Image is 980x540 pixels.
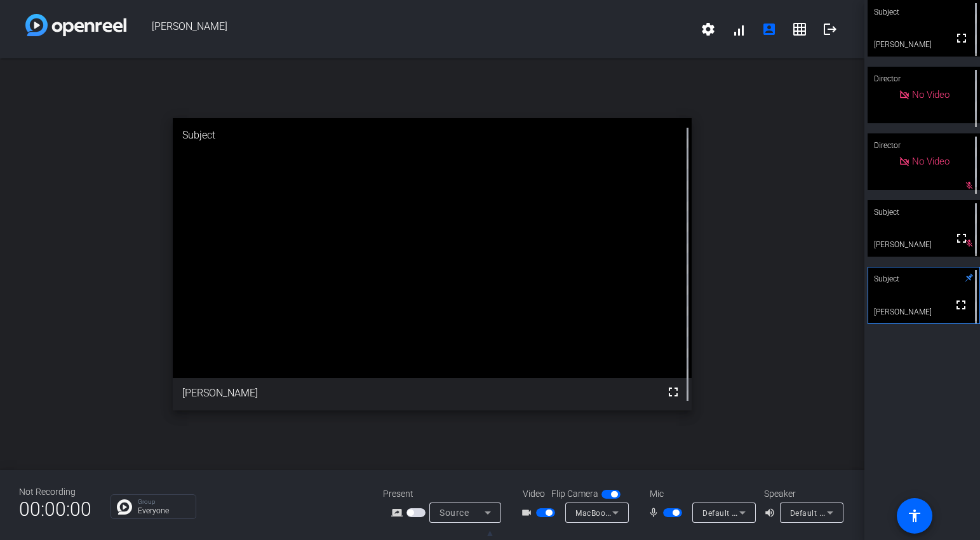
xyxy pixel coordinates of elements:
[666,384,681,400] mat-icon: fullscreen
[764,505,779,520] mat-icon: volume_up
[723,14,754,44] button: signal_cellular_alt
[117,499,132,515] img: Chat Icon
[822,22,838,37] mat-icon: logout
[485,527,495,539] span: ▲
[912,156,950,167] span: No Video
[762,22,777,37] mat-icon: account_box
[25,14,126,36] img: white-gradient.svg
[912,89,950,100] span: No Video
[648,505,663,520] mat-icon: mic_none
[701,22,716,37] mat-icon: settings
[868,267,980,291] div: Subject
[868,133,980,158] div: Director
[702,508,847,518] span: Default - External Microphone (Built-in)
[523,487,545,501] span: Video
[637,487,764,501] div: Mic
[764,487,840,501] div: Speaker
[953,297,969,313] mat-icon: fullscreen
[138,507,189,515] p: Everyone
[792,22,807,37] mat-icon: grid_on
[575,508,704,518] span: MacBook Pro Camera (0000:0001)
[954,231,969,246] mat-icon: fullscreen
[126,14,693,44] span: [PERSON_NAME]
[551,487,598,501] span: Flip Camera
[440,508,469,518] span: Source
[790,508,937,518] span: Default - External Headphones (Built-in)
[521,505,536,520] mat-icon: videocam_outline
[173,118,692,152] div: Subject
[954,30,969,46] mat-icon: fullscreen
[19,494,91,525] span: 00:00:00
[868,67,980,91] div: Director
[19,485,91,499] div: Not Recording
[868,200,980,224] div: Subject
[391,505,406,520] mat-icon: screen_share_outline
[907,508,922,523] mat-icon: accessibility
[138,499,189,505] p: Group
[383,487,510,501] div: Present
